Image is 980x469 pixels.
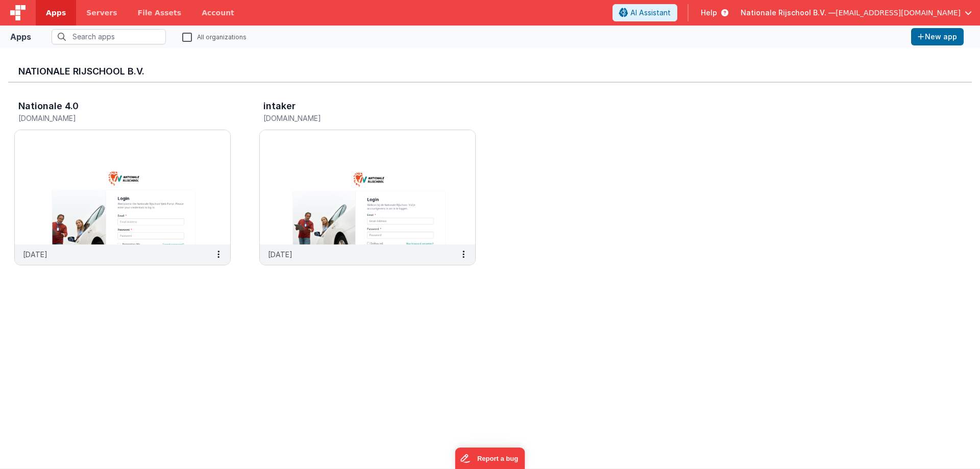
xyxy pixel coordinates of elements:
p: [DATE] [268,249,292,260]
h3: Nationale Rijschool B.V. [18,66,962,77]
div: Apps [10,31,31,43]
label: All organizations [182,32,247,41]
span: Servers [86,8,117,18]
span: [EMAIL_ADDRESS][DOMAIN_NAME] [836,8,961,18]
button: Nationale Rijschool B.V. — [EMAIL_ADDRESS][DOMAIN_NAME] [741,8,972,18]
span: Help [701,8,717,18]
h3: intaker [263,101,296,111]
button: New app [911,28,964,45]
p: [DATE] [23,249,47,260]
h5: [DOMAIN_NAME] [263,114,450,122]
span: AI Assistant [630,8,671,18]
button: AI Assistant [612,4,677,21]
input: Search apps [52,29,166,44]
span: Apps [46,8,66,18]
span: File Assets [138,8,182,18]
span: Nationale Rijschool B.V. — [741,8,836,18]
h3: Nationale 4.0 [18,101,79,111]
iframe: Marker.io feedback button [455,448,525,469]
h5: [DOMAIN_NAME] [18,114,205,122]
